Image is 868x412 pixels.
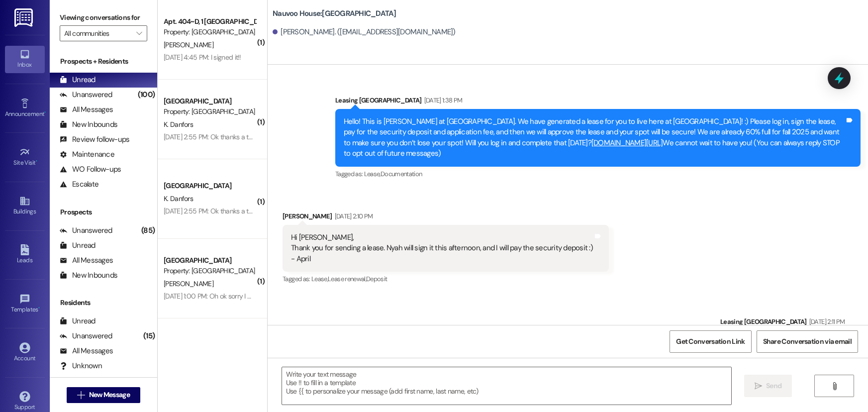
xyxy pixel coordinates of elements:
div: WO Follow-ups [60,164,121,175]
div: Property: [GEOGRAPHIC_DATA] [164,27,256,37]
span: Send [766,381,781,391]
span: [PERSON_NAME] [164,279,213,288]
span: Deposit [366,275,387,283]
div: Property: [GEOGRAPHIC_DATA] [164,106,256,117]
div: [PERSON_NAME]. ([EMAIL_ADDRESS][DOMAIN_NAME]) [273,27,456,37]
span: • [38,305,40,311]
div: [DATE] 2:55 PM: Ok thanks a ton!! [164,132,259,141]
div: [DATE] 4:45 PM: I signed it!! [164,53,241,62]
button: New Message [67,387,140,403]
div: All Messages [60,346,113,356]
a: Inbox [5,46,45,73]
div: Hello! This is [PERSON_NAME] at [GEOGRAPHIC_DATA]. We have generated a lease for you to live here... [344,116,845,159]
div: [DATE] 2:10 PM [332,211,373,221]
img: ResiDesk Logo [14,8,35,27]
div: Unanswered [60,90,112,100]
div: [PERSON_NAME] [283,211,609,225]
div: [GEOGRAPHIC_DATA] [164,255,256,266]
div: (85) [139,223,157,238]
span: New Message [89,390,130,400]
a: Site Visit • [5,144,45,171]
div: [GEOGRAPHIC_DATA] [164,96,256,106]
div: New Inbounds [60,270,117,281]
div: Leasing [GEOGRAPHIC_DATA] [335,95,861,109]
div: [DATE] 1:38 PM [422,95,463,105]
span: • [44,109,46,116]
div: All Messages [60,104,113,115]
span: K. Danfors [164,194,193,203]
div: Residents [50,298,157,308]
span: Lease , [364,170,381,178]
button: Get Conversation Link [670,330,751,353]
button: Share Conversation via email [757,330,858,353]
div: Unknown [60,361,102,371]
label: Viewing conversations for [60,10,147,25]
a: Buildings [5,193,45,219]
i:  [136,29,142,37]
div: Maintenance [60,149,114,160]
div: [DATE] 2:55 PM: Ok thanks a ton!! [164,206,259,215]
div: Tagged as: [335,167,861,181]
div: [GEOGRAPHIC_DATA] [164,181,256,191]
div: New Inbounds [60,119,117,130]
div: Hi [PERSON_NAME], Thank you for sending a lease. Nyah will sign it this afternoon, and I will pay... [291,232,593,264]
input: All communities [64,25,131,41]
div: Escalate [60,179,98,190]
div: (15) [141,328,157,344]
div: All Messages [60,255,113,266]
div: Unanswered [60,331,112,341]
div: Unanswered [60,225,112,236]
div: Prospects + Residents [50,56,157,67]
b: Nauvoo House: [GEOGRAPHIC_DATA] [273,8,396,19]
span: Documentation [381,170,422,178]
a: Account [5,339,45,366]
div: Review follow-ups [60,134,129,145]
span: [PERSON_NAME] [164,40,213,49]
i:  [77,391,85,399]
a: Leads [5,241,45,268]
span: Get Conversation Link [676,336,745,347]
span: Lease , [311,275,328,283]
div: Unread [60,75,96,85]
div: Unread [60,316,96,326]
div: Apt. 404~D, 1 [GEOGRAPHIC_DATA] [164,16,256,27]
div: Property: [GEOGRAPHIC_DATA] [164,266,256,276]
div: Unread [60,240,96,251]
div: [DATE] 2:11 PM [807,316,845,327]
div: Leasing [GEOGRAPHIC_DATA] [720,316,861,330]
a: [DOMAIN_NAME][URL] [591,138,663,148]
span: • [36,158,37,165]
div: Prospects [50,207,157,217]
div: [GEOGRAPHIC_DATA] [164,340,256,350]
a: Templates • [5,291,45,317]
span: Lease renewal , [328,275,366,283]
span: Share Conversation via email [763,336,852,347]
div: Tagged as: [283,272,609,286]
i:  [755,382,762,390]
span: K. Danfors [164,120,193,129]
i:  [831,382,838,390]
div: [DATE] 1:00 PM: Oh ok sorry I missed that part! Thank you [164,292,328,301]
div: (100) [135,87,157,103]
button: Send [744,375,792,397]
